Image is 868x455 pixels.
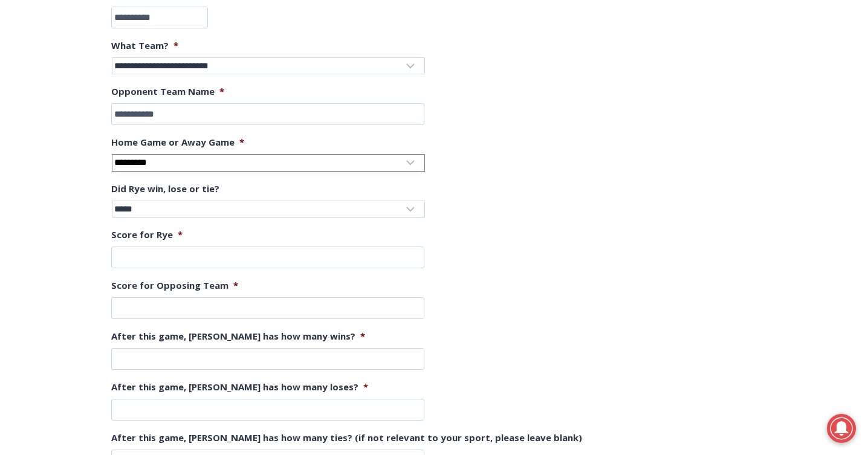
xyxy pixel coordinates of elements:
label: After this game, [PERSON_NAME] has how many wins? [111,331,365,343]
label: Opponent Team Name [111,86,224,98]
label: Did Rye win, lose or tie? [111,183,219,195]
label: Home Game or Away Game [111,137,244,149]
label: After this game, [PERSON_NAME] has how many ties? (if not relevant to your sport, please leave bl... [111,432,582,444]
a: Intern @ [DOMAIN_NAME] [291,117,586,150]
span: Intern @ [DOMAIN_NAME] [316,120,560,147]
label: After this game, [PERSON_NAME] has how many loses? [111,381,368,393]
label: Score for Rye [111,229,183,241]
label: Score for Opposing Team [111,280,238,292]
div: "I learned about the history of a place I’d honestly never considered even as a resident of [GEOG... [305,1,571,117]
label: What Team? [111,40,178,52]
